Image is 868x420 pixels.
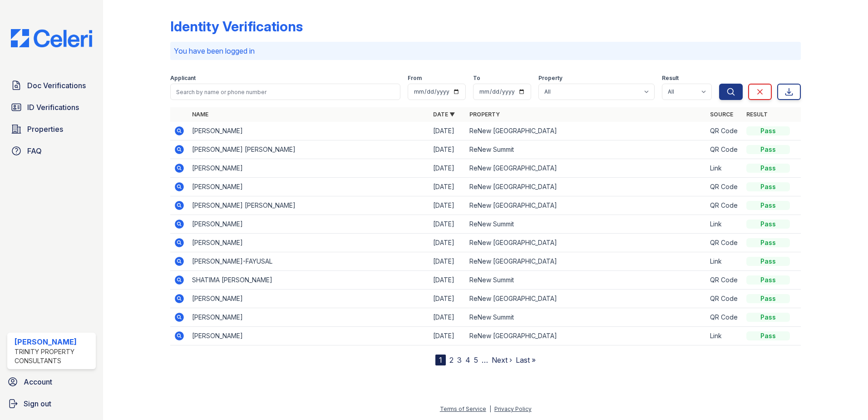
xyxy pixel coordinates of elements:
[706,327,743,345] td: Link
[170,18,303,35] div: Identity Verifications
[188,122,429,140] td: [PERSON_NAME]
[746,126,790,135] div: Pass
[706,159,743,178] td: Link
[429,271,466,290] td: [DATE]
[466,290,707,308] td: ReNew [GEOGRAPHIC_DATA]
[489,405,491,412] div: |
[706,140,743,159] td: QR Code
[474,355,478,365] a: 5
[457,355,462,365] a: 3
[15,347,92,365] div: Trinity Property Consultants
[15,336,92,347] div: [PERSON_NAME]
[7,142,96,160] a: FAQ
[706,308,743,327] td: QR Code
[188,159,429,178] td: [PERSON_NAME]
[429,327,466,345] td: [DATE]
[706,178,743,196] td: QR Code
[429,196,466,215] td: [DATE]
[27,102,79,113] span: ID Verifications
[188,252,429,271] td: [PERSON_NAME]-FAYUSAL
[466,252,707,271] td: ReNew [GEOGRAPHIC_DATA]
[746,331,790,340] div: Pass
[466,234,707,252] td: ReNew [GEOGRAPHIC_DATA]
[429,308,466,327] td: [DATE]
[192,111,208,118] a: Name
[746,145,790,154] div: Pass
[706,215,743,234] td: Link
[188,271,429,290] td: SHATIMA [PERSON_NAME]
[494,405,532,412] a: Privacy Policy
[188,234,429,252] td: [PERSON_NAME]
[706,271,743,290] td: QR Code
[706,122,743,140] td: QR Code
[429,140,466,159] td: [DATE]
[492,355,512,365] a: Next ›
[174,45,797,56] p: You have been logged in
[188,196,429,215] td: [PERSON_NAME] [PERSON_NAME]
[706,252,743,271] td: Link
[466,178,707,196] td: ReNew [GEOGRAPHIC_DATA]
[27,145,42,156] span: FAQ
[429,290,466,308] td: [DATE]
[538,75,562,82] label: Property
[746,164,790,173] div: Pass
[188,327,429,345] td: [PERSON_NAME]
[433,111,455,118] a: Date ▼
[27,124,63,135] span: Properties
[4,29,99,47] img: CE_Logo_Blue-a8612792a0a2168367f1c8372b55b34899dd931a85d93a1a3d3e32e68fde9ad4.png
[473,75,480,82] label: To
[429,178,466,196] td: [DATE]
[710,111,733,118] a: Source
[482,355,488,365] span: …
[746,294,790,303] div: Pass
[188,140,429,159] td: [PERSON_NAME] [PERSON_NAME]
[706,234,743,252] td: QR Code
[24,376,52,387] span: Account
[466,308,707,327] td: ReNew Summit
[7,98,96,116] a: ID Verifications
[746,220,790,229] div: Pass
[466,159,707,178] td: ReNew [GEOGRAPHIC_DATA]
[429,122,466,140] td: [DATE]
[746,275,790,285] div: Pass
[7,76,96,95] a: Doc Verifications
[466,140,707,159] td: ReNew Summit
[449,355,454,365] a: 2
[465,355,470,365] a: 4
[188,215,429,234] td: [PERSON_NAME]
[746,238,790,247] div: Pass
[7,120,96,138] a: Properties
[662,75,679,82] label: Result
[746,201,790,210] div: Pass
[188,290,429,308] td: [PERSON_NAME]
[188,178,429,196] td: [PERSON_NAME]
[429,234,466,252] td: [DATE]
[746,257,790,266] div: Pass
[188,308,429,327] td: [PERSON_NAME]
[466,122,707,140] td: ReNew [GEOGRAPHIC_DATA]
[746,111,768,118] a: Result
[746,313,790,322] div: Pass
[408,75,422,82] label: From
[746,182,790,191] div: Pass
[4,373,99,391] a: Account
[170,75,196,82] label: Applicant
[429,252,466,271] td: [DATE]
[469,111,500,118] a: Property
[435,355,446,365] div: 1
[466,215,707,234] td: ReNew Summit
[466,196,707,215] td: ReNew [GEOGRAPHIC_DATA]
[706,196,743,215] td: QR Code
[429,215,466,234] td: [DATE]
[429,159,466,178] td: [DATE]
[466,327,707,345] td: ReNew [GEOGRAPHIC_DATA]
[440,405,486,412] a: Terms of Service
[706,290,743,308] td: QR Code
[4,395,99,413] a: Sign out
[516,355,536,365] a: Last »
[27,80,86,91] span: Doc Verifications
[24,398,51,409] span: Sign out
[466,271,707,290] td: ReNew Summit
[170,84,400,100] input: Search by name or phone number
